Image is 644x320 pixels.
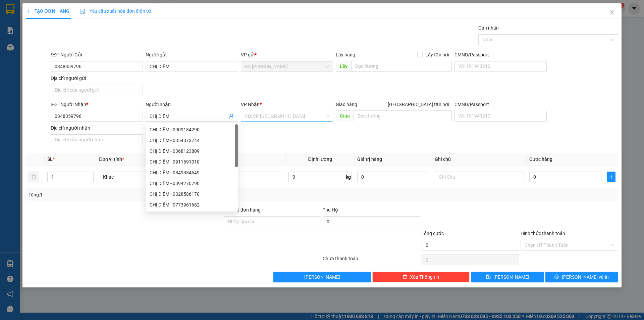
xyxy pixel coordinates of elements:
span: BX Cao Lãnh [245,61,329,72]
span: save [486,274,491,280]
input: 0 [357,172,429,182]
div: Tổng: 1 [29,191,249,198]
span: Tổng cước [422,231,444,236]
div: CHỊ [PERSON_NAME] [64,21,132,29]
div: CHỊ DIỄM - 0849384549 [150,169,234,176]
span: plus [607,174,615,180]
input: Địa chỉ của người gửi [51,85,143,95]
span: DĐ: [6,43,15,50]
span: Lấy tận nơi [423,51,452,58]
div: CHỊ DIỄM - 0394270790 [146,178,238,189]
span: Gửi: [6,6,16,13]
button: printer[PERSON_NAME] và In [545,272,618,282]
label: Hình thức thanh toán [521,231,565,236]
div: SĐT Người Gửi [51,51,143,58]
input: VD: Bàn, Ghế [194,172,283,182]
div: Chưa thanh toán [322,255,421,267]
span: up [88,173,92,177]
span: plus [26,9,31,13]
img: icon [80,9,86,14]
button: delete [29,172,39,182]
button: Close [603,3,622,22]
div: CHỊ DIỄM - 0849384549 [146,167,238,178]
span: [PERSON_NAME] và In [562,273,609,281]
div: 0915786979 [64,29,132,38]
input: Địa chỉ của người nhận [51,134,143,145]
div: CMND/Passport [454,101,547,108]
div: CHỊ DIỄM - 0354073744 [150,137,234,144]
div: Địa chỉ người gửi [51,75,143,82]
div: CHỊ DIỄM - 0328586170 [146,189,238,199]
div: 0908040858 [6,30,59,39]
div: CHỊ DIỄM - 0773961682 [150,201,234,209]
input: Dọc đường [351,61,452,72]
span: [GEOGRAPHIC_DATA] tận nơi [385,101,452,108]
div: CHỊ DIỄM - 0773961682 [146,199,238,210]
div: CHỊ DIỄM - 0354073744 [146,135,238,146]
span: VP Nhận [241,102,260,107]
span: user-add [229,113,234,119]
label: Gán nhãn [478,25,499,31]
span: TẠO ĐƠN HÀNG [26,8,69,14]
div: [GEOGRAPHIC_DATA] [64,6,132,21]
span: close [609,10,615,15]
span: Giao hàng [336,102,357,107]
div: BX [PERSON_NAME] [6,6,59,22]
div: CHỊ DIỄM - 0909184290 [146,124,238,135]
span: Thu Hộ [323,207,338,213]
th: Ghi chú [432,153,527,166]
span: Giá trị hàng [357,156,382,162]
span: [PERSON_NAME] [304,273,340,281]
button: plus [607,172,615,182]
div: CHỊ DIỄM - 0394270790 [150,180,234,187]
div: CHỊ DIỄM - 0911691010 [150,158,234,166]
span: Khác [103,172,184,182]
span: Giao [336,110,354,121]
span: down [88,178,92,182]
label: Ghi chú đơn hàng [224,207,261,213]
span: Đơn vị tính [99,156,124,162]
input: Ghi Chú [435,172,524,182]
input: Ghi chú đơn hàng [224,216,321,227]
div: CHỊ DIỄM - 0328586170 [150,190,234,198]
div: CHỊ DIỄM - 0911691010 [146,156,238,167]
button: save[PERSON_NAME] [471,272,544,282]
div: CHỊ DIỄM - 0909184290 [150,126,234,133]
div: SĐT Người Nhận [51,101,143,108]
div: CMND/Passport [454,51,547,58]
div: Người gửi [146,51,238,58]
span: [PERSON_NAME] [493,273,529,281]
span: Cước hàng [529,156,552,162]
span: Yêu cầu xuất hóa đơn điện tử [80,8,151,14]
div: ANH NHÂN [6,22,59,30]
div: VP gửi [241,51,333,58]
button: deleteXóa Thông tin [372,272,470,282]
span: SL [47,156,53,162]
span: Lấy hàng [336,52,355,57]
span: Increase Value [86,172,93,177]
button: [PERSON_NAME] [273,272,371,282]
span: Decrease Value [86,177,93,182]
div: Địa chỉ người nhận [51,124,143,132]
div: CHỊ DIỄM - 0368123809 [150,147,234,155]
span: delete [402,274,407,280]
div: CHỊ DIỄM - 0368123809 [146,146,238,156]
span: Nhận: [64,6,80,13]
span: Xóa Thông tin [410,273,439,281]
span: kg [345,172,352,182]
span: TGDD TÂN THANH [6,39,42,75]
span: Lấy [336,61,351,72]
span: Định lượng [308,156,332,162]
span: printer [554,274,559,280]
div: Người nhận [146,101,238,108]
input: Dọc đường [354,110,452,121]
